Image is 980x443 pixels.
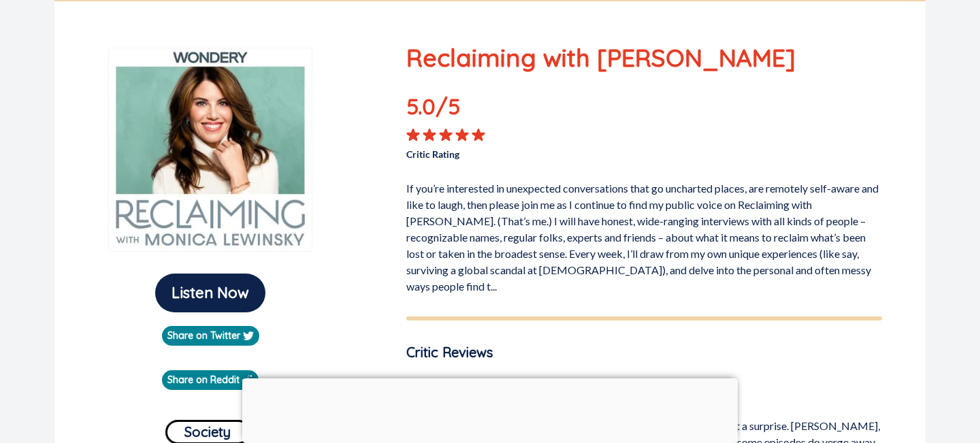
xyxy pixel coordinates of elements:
[406,342,882,363] p: Critic Reviews
[406,142,644,161] p: Critic Rating
[155,274,265,312] button: Listen Now
[162,326,259,346] a: Share on Twitter
[108,48,312,252] img: Reclaiming with Monica Lewinsky
[406,175,882,295] p: If you’re interested in unexpected conversations that go uncharted places, are remotely self-awar...
[162,370,259,390] a: Share on Reddit
[406,39,882,76] p: Reclaiming with [PERSON_NAME]
[406,376,882,393] p: Score: 5
[406,90,502,128] p: 5.0 /5
[242,378,738,440] iframe: Advertisement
